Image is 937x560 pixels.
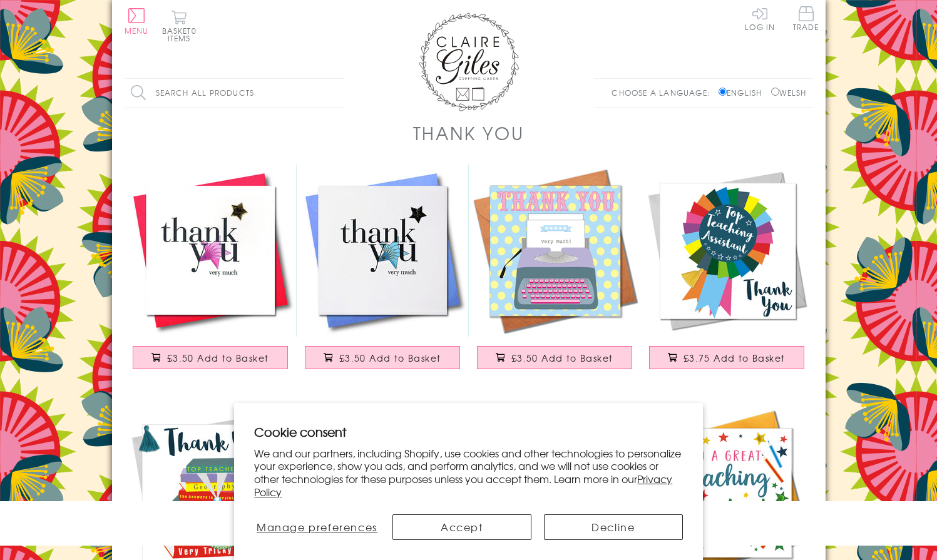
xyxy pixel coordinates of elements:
span: Menu [125,25,149,36]
a: Thank You Card, Pink Star, Thank You Very Much, Embellished with a padded star £3.50 Add to Basket [125,165,297,382]
img: Thank You Teaching Assistant Card, Rosette, Embellished with a colourful tassel [641,165,813,337]
a: Log In [745,6,775,31]
button: £3.50 Add to Basket [477,346,632,369]
button: Basket0 items [162,10,197,42]
a: Thank You Card, Typewriter, Thank You Very Much! £3.50 Add to Basket [469,165,641,382]
label: Welsh [771,87,807,98]
input: English [719,88,727,96]
input: Search [331,79,344,107]
span: £3.50 Add to Basket [167,352,269,364]
button: £3.50 Add to Basket [305,346,460,369]
p: We and our partners, including Shopify, use cookies and other technologies to personalize your ex... [254,447,683,499]
h1: Thank You [413,120,525,146]
button: £3.50 Add to Basket [133,346,288,369]
span: £3.50 Add to Basket [339,352,441,364]
img: Thank You Card, Pink Star, Thank You Very Much, Embellished with a padded star [125,165,297,337]
h2: Cookie consent [254,423,683,440]
span: Trade [793,6,819,31]
button: Manage preferences [254,514,379,540]
span: £3.50 Add to Basket [511,352,613,364]
input: Welsh [771,88,779,96]
a: Trade [793,6,819,33]
button: Accept [392,514,531,540]
img: Thank You Card, Typewriter, Thank You Very Much! [469,165,641,337]
p: Choose a language: [612,87,716,98]
button: Menu [125,8,149,34]
img: Thank You Card, Blue Star, Thank You Very Much, Embellished with a padded star [297,165,469,337]
span: £3.75 Add to Basket [684,352,786,364]
span: 0 items [168,25,197,44]
a: Thank You Card, Blue Star, Thank You Very Much, Embellished with a padded star £3.50 Add to Basket [297,165,469,382]
a: Thank You Teaching Assistant Card, Rosette, Embellished with a colourful tassel £3.75 Add to Basket [641,165,813,382]
a: Privacy Policy [254,471,672,499]
label: English [719,87,768,98]
span: Manage preferences [257,519,377,534]
input: Search all products [125,79,344,107]
img: Claire Giles Greetings Cards [419,13,519,111]
button: £3.75 Add to Basket [649,346,804,369]
button: Decline [544,514,683,540]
